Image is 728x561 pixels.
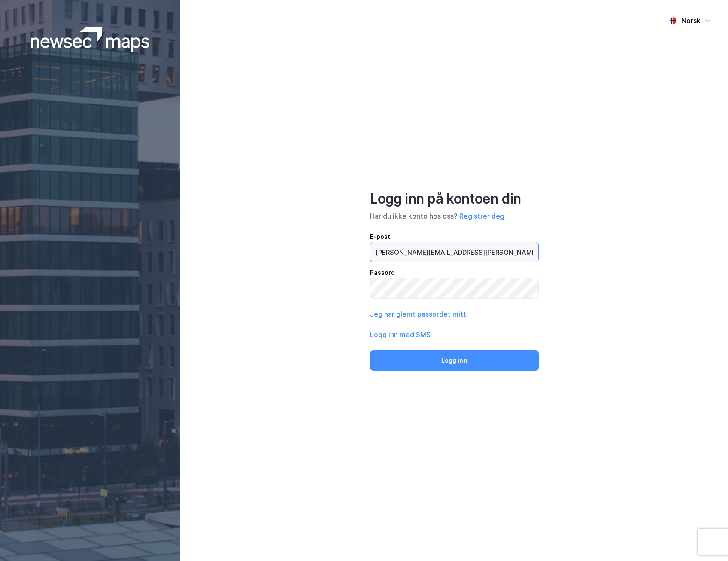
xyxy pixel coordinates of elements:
[370,211,539,221] div: Har du ikke konto hos oss?
[459,211,504,221] button: Registrer deg
[370,232,539,242] div: E-post
[685,520,728,561] iframe: Chat Widget
[370,329,431,340] button: Logg inn med SMS
[370,309,466,319] button: Jeg har glemt passordet mitt
[685,520,728,561] div: Kontrollprogram for chat
[31,27,150,52] img: logoWhite.bf58a803f64e89776f2b079ca2356427.svg
[682,15,701,26] div: Norsk
[370,350,539,371] button: Logg inn
[370,190,539,207] div: Logg inn på kontoen din
[370,268,539,278] div: Passord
